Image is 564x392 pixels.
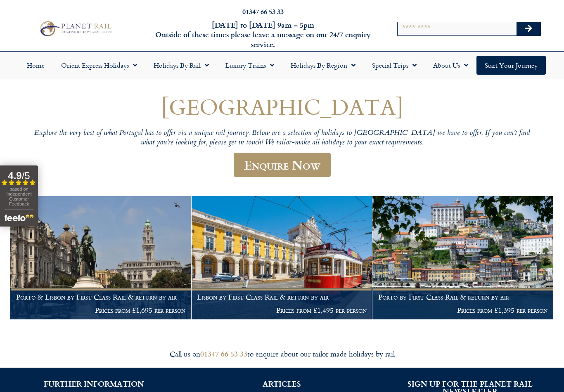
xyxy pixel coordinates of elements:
[197,293,367,301] h1: Lisbon by First Class Rail & return by air
[19,56,53,75] a: Home
[4,56,560,75] nav: Menu
[217,56,282,75] a: Luxury Trains
[51,349,513,359] div: Call us on to enquire about our tailor made holidays by rail
[378,293,548,301] h1: Porto by First Class Rail & return by air
[517,22,540,35] button: Search
[145,56,217,75] a: Holidays by Rail
[364,56,425,75] a: Special Trips
[16,293,186,301] h1: Porto & Lisbon by First Class Rail & return by air
[10,196,192,320] a: Porto & Lisbon by First Class Rail & return by air Prices from £1,695 per person
[152,20,374,49] h6: [DATE] to [DATE] 9am – 5pm Outside of these times please leave a message on our 24/7 enquiry serv...
[242,7,284,16] a: 01347 66 53 33
[200,380,363,387] h2: ARTICLES
[37,19,114,38] img: Planet Rail Train Holidays Logo
[200,348,247,359] a: 01347 66 53 33
[53,56,145,75] a: Orient Express Holidays
[234,153,331,177] a: Enquire Now
[372,196,554,320] a: Porto by First Class Rail & return by air Prices from £1,395 per person
[34,129,530,148] p: Explore the very best of what Portugal has to offer via a unique rail journey. Below are a select...
[476,56,546,75] a: Start your Journey
[12,380,175,387] h2: FURTHER INFORMATION
[425,56,476,75] a: About Us
[16,306,186,314] p: Prices from £1,695 per person
[378,306,548,314] p: Prices from £1,395 per person
[34,94,530,119] h1: [GEOGRAPHIC_DATA]
[192,196,373,320] a: Lisbon by First Class Rail & return by air Prices from £1,495 per person
[197,306,367,314] p: Prices from £1,495 per person
[282,56,364,75] a: Holidays by Region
